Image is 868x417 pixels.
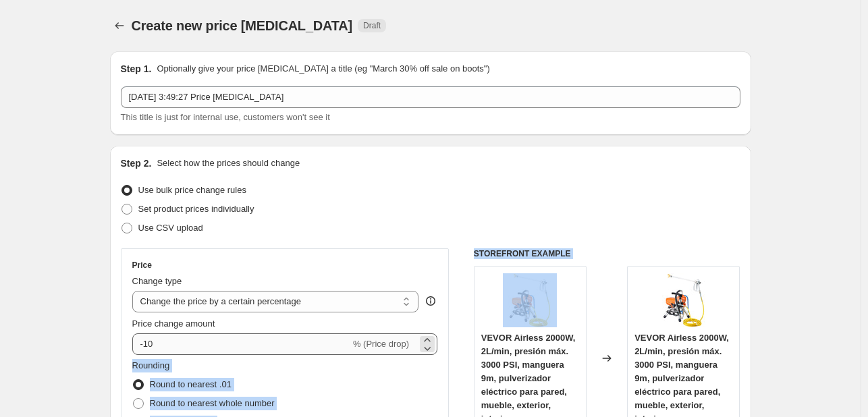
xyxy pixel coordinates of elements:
[132,18,353,33] span: Create new price [MEDICAL_DATA]
[363,20,381,31] span: Draft
[150,379,232,389] span: Round to nearest .01
[503,273,557,327] img: 71pdzAq6C0L_80x.jpg
[424,294,437,308] div: help
[157,62,489,76] p: Optionally give your price [MEDICAL_DATA] a title (eg "March 30% off sale on boots")
[157,157,300,170] p: Select how the prices should change
[132,260,152,271] h3: Price
[132,318,215,329] span: Price change amount
[121,157,152,170] h2: Step 2.
[150,398,275,408] span: Round to nearest whole number
[138,204,254,214] span: Set product prices individually
[132,333,350,355] input: -15
[353,339,409,349] span: % (Price drop)
[121,86,740,108] input: 30% off holiday sale
[138,223,203,233] span: Use CSV upload
[121,112,330,122] span: This title is just for internal use, customers won't see it
[110,16,129,35] button: Price change jobs
[132,276,182,286] span: Change type
[474,248,740,259] h6: STOREFRONT EXAMPLE
[132,360,170,370] span: Rounding
[657,273,711,327] img: 71pdzAq6C0L_80x.jpg
[138,185,246,195] span: Use bulk price change rules
[121,62,152,76] h2: Step 1.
